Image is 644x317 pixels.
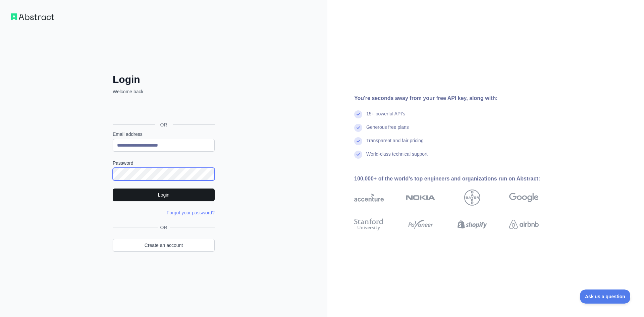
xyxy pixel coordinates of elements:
[464,190,480,206] img: bayer
[113,131,215,138] label: Email address
[158,224,170,231] span: OR
[113,73,215,86] h2: Login
[155,121,173,128] span: OR
[113,189,215,201] button: Login
[366,124,409,137] div: Generous free plans
[354,151,362,159] img: check mark
[366,137,424,151] div: Transparent and fair pricing
[366,110,405,124] div: 15+ powerful API's
[366,151,428,164] div: World-class technical support
[354,124,362,132] img: check mark
[406,217,435,232] img: payoneer
[354,110,362,118] img: check mark
[354,175,560,183] div: 100,000+ of the world's top engineers and organizations run on Abstract:
[354,94,560,102] div: You're seconds away from your free API key, along with:
[354,190,384,206] img: accenture
[167,210,215,215] a: Forgot your password?
[11,13,54,20] img: Workflow
[406,190,435,206] img: nokia
[509,190,539,206] img: google
[354,217,384,232] img: stanford university
[113,239,215,252] a: Create an account
[458,217,487,232] img: shopify
[109,102,217,117] iframe: Sign in with Google Button
[113,88,215,95] p: Welcome back
[354,137,362,145] img: check mark
[509,217,539,232] img: airbnb
[580,289,631,304] iframe: Toggle Customer Support
[113,160,215,166] label: Password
